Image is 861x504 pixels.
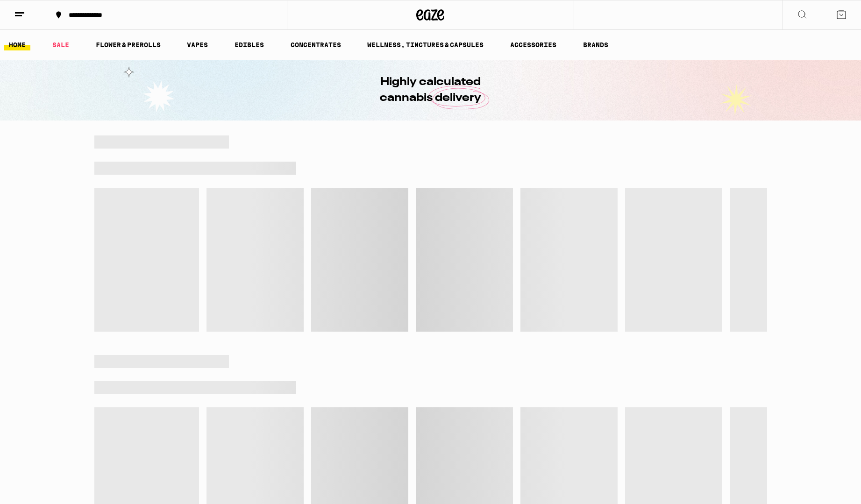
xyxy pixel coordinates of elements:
a: SALE [48,39,74,50]
a: VAPES [182,39,213,50]
a: ACCESSORIES [505,39,561,50]
a: WELLNESS, TINCTURES & CAPSULES [363,39,488,50]
a: EDIBLES [230,39,269,50]
a: BRANDS [578,39,613,50]
a: FLOWER & PREROLLS [91,39,165,50]
a: CONCENTRATES [286,39,346,50]
h1: Highly calculated cannabis delivery [354,74,508,106]
a: HOME [4,39,30,50]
